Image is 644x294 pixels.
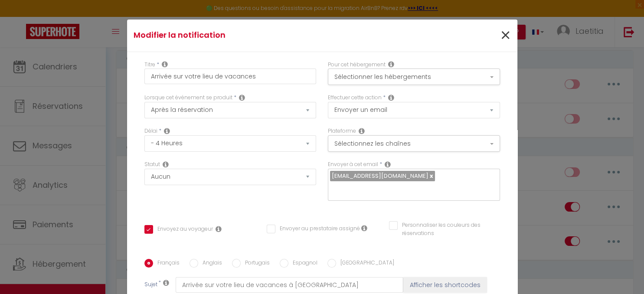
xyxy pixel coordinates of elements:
label: Envoyez au voyageur [153,225,213,235]
i: Action Time [164,127,170,134]
i: Booking status [163,161,169,168]
i: Title [162,61,168,68]
label: Sujet [144,281,157,290]
label: Pour cet hébergement [328,61,386,69]
label: Plateforme [328,127,356,135]
i: Recipient [385,161,391,168]
label: Espagnol [288,259,317,268]
h4: Modifier la notification [134,29,381,41]
i: Subject [163,279,169,286]
label: Délai [144,127,157,135]
label: Titre [144,61,155,69]
label: Envoyer à cet email [328,160,378,169]
label: Anglais [198,259,222,268]
label: Statut [144,160,160,169]
i: Envoyer au voyageur [216,225,222,232]
label: Français [153,259,180,268]
i: Action Type [388,94,394,101]
button: Sélectionnez les chaînes [328,135,500,152]
i: Action Channel [359,127,365,134]
i: Envoyer au prestataire si il est assigné [361,225,367,232]
label: [GEOGRAPHIC_DATA] [336,259,394,268]
label: Portugais [241,259,270,268]
i: This Rental [388,61,394,68]
label: Lorsque cet événement se produit [144,94,232,102]
i: Event Occur [239,94,245,101]
button: Sélectionner les hébergements [328,69,500,85]
button: Close [500,26,510,45]
span: [EMAIL_ADDRESS][DOMAIN_NAME] [332,172,428,180]
button: Afficher les shortcodes [403,277,487,293]
span: × [500,23,510,49]
label: Effectuer cette action [328,94,382,102]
